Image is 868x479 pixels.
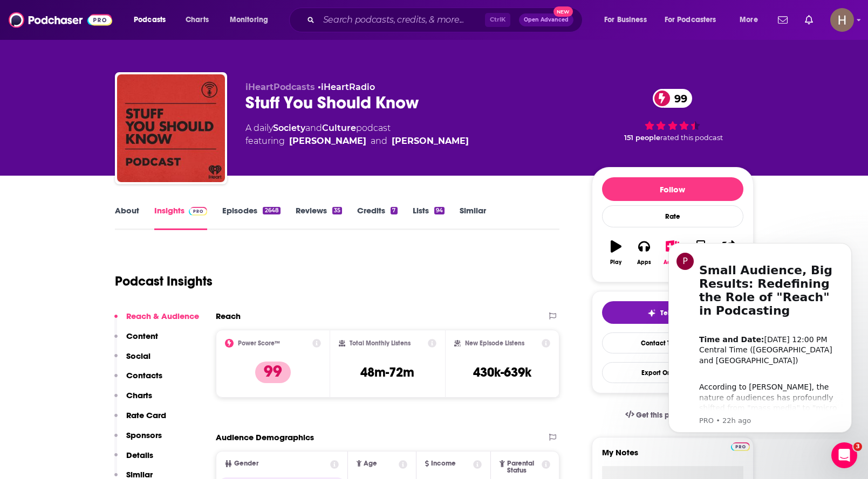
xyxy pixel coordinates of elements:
[391,207,397,214] div: 7
[114,351,151,371] button: Social
[189,207,208,216] img: Podchaser Pro
[434,207,445,214] div: 94
[364,460,377,467] span: Age
[853,442,862,451] span: 3
[114,450,153,470] button: Details
[350,339,411,347] h2: Total Monthly Listens
[485,13,510,27] span: Ctrl K
[637,259,651,266] div: Apps
[658,11,732,29] button: open menu
[731,442,750,451] img: Podchaser Pro
[273,123,305,133] a: Society
[238,339,280,347] h2: Power Score™
[630,233,658,272] button: Apps
[126,410,166,420] p: Rate Card
[652,233,868,439] iframe: Intercom notifications message
[602,205,743,227] div: Rate
[216,432,314,442] h2: Audience Demographics
[319,11,485,29] input: Search podcasts, credits, & more...
[664,89,693,108] span: 99
[255,362,291,383] p: 99
[602,177,743,201] button: Follow
[740,12,758,27] span: More
[299,8,593,32] div: Search podcasts, credits, & more...
[9,10,112,30] img: Podchaser - Follow, Share and Rate Podcasts
[597,11,660,29] button: open menu
[636,411,720,420] span: Get this podcast via API
[114,390,152,410] button: Charts
[114,311,199,331] button: Reach & Audience
[321,82,375,92] a: iHeartRadio
[126,351,151,361] p: Social
[126,331,158,341] p: Content
[801,11,817,29] a: Show notifications dropdown
[245,82,315,92] span: iHeartPodcasts
[473,364,531,380] h3: 430k-639k
[234,460,258,467] span: Gender
[519,13,573,26] button: Open AdvancedNew
[114,331,158,351] button: Content
[602,301,743,324] button: tell me why sparkleTell Me Why
[114,410,166,430] button: Rate Card
[245,122,469,148] div: A daily podcast
[830,8,854,32] button: Show profile menu
[322,123,356,133] a: Culture
[660,134,723,142] span: rated this podcast
[774,11,792,29] a: Show notifications dropdown
[665,12,716,27] span: For Podcasters
[831,442,857,468] iframe: Intercom live chat
[653,89,693,108] a: 99
[126,430,162,440] p: Sponsors
[126,311,199,321] p: Reach & Audience
[117,74,225,182] img: Stuff You Should Know
[179,11,215,29] a: Charts
[604,12,647,27] span: For Business
[332,207,342,214] div: 35
[830,8,854,32] img: User Profile
[465,339,524,347] h2: New Episode Listens
[305,123,322,133] span: and
[289,135,366,148] div: [PERSON_NAME]
[114,370,162,390] button: Contacts
[371,135,387,148] span: and
[460,205,486,230] a: Similar
[126,11,180,29] button: open menu
[126,390,152,400] p: Charts
[318,82,375,92] span: •
[154,205,208,230] a: InsightsPodchaser Pro
[431,460,456,467] span: Income
[732,11,771,29] button: open menu
[115,205,139,230] a: About
[602,332,743,353] a: Contact This Podcast
[134,12,166,27] span: Podcasts
[731,441,750,451] a: Pro website
[610,259,621,266] div: Play
[222,11,282,29] button: open menu
[126,370,162,380] p: Contacts
[524,17,569,23] span: Open Advanced
[216,311,241,321] h2: Reach
[360,364,414,380] h3: 48m-72m
[830,8,854,32] span: Logged in as hpoole
[413,205,445,230] a: Lists94
[126,450,153,460] p: Details
[245,135,469,148] span: featuring
[602,233,630,272] button: Play
[647,309,656,317] img: tell me why sparkle
[507,460,540,474] span: Parental Status
[296,205,342,230] a: Reviews35
[114,430,162,450] button: Sponsors
[602,362,743,383] button: Export One-Sheet
[392,135,469,148] div: [PERSON_NAME]
[617,402,729,428] a: Get this podcast via API
[115,273,213,289] h1: Podcast Insights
